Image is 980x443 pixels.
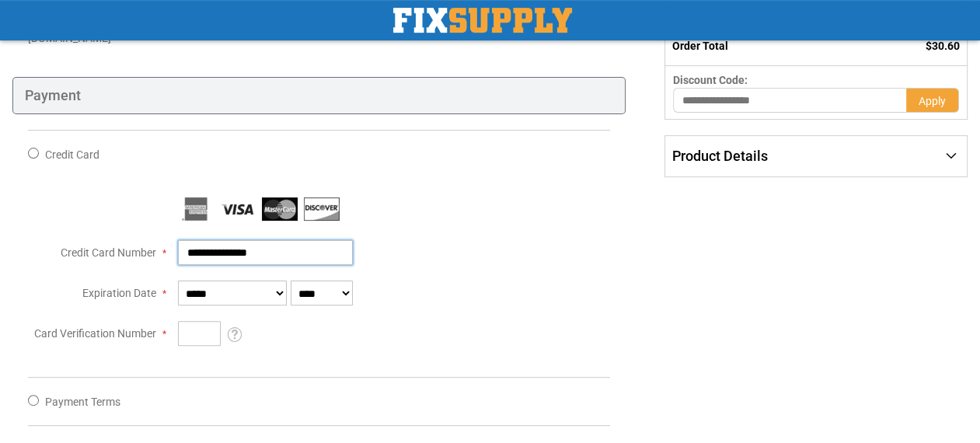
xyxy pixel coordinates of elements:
[906,88,959,113] button: Apply
[393,8,572,33] a: store logo
[34,327,156,340] span: Card Verification Number
[82,287,156,299] span: Expiration Date
[178,197,214,221] img: American Express
[673,74,748,86] span: Discount Code:
[672,148,768,164] span: Product Details
[61,246,156,259] span: Credit Card Number
[220,197,256,221] img: Visa
[304,197,340,221] img: Discover
[393,8,572,33] img: Fix Industrial Supply
[12,77,626,114] div: Payment
[926,40,960,52] span: $30.60
[45,148,99,161] span: Credit Card
[919,95,946,107] span: Apply
[262,197,298,221] img: MasterCard
[672,40,728,52] strong: Order Total
[45,396,120,408] span: Payment Terms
